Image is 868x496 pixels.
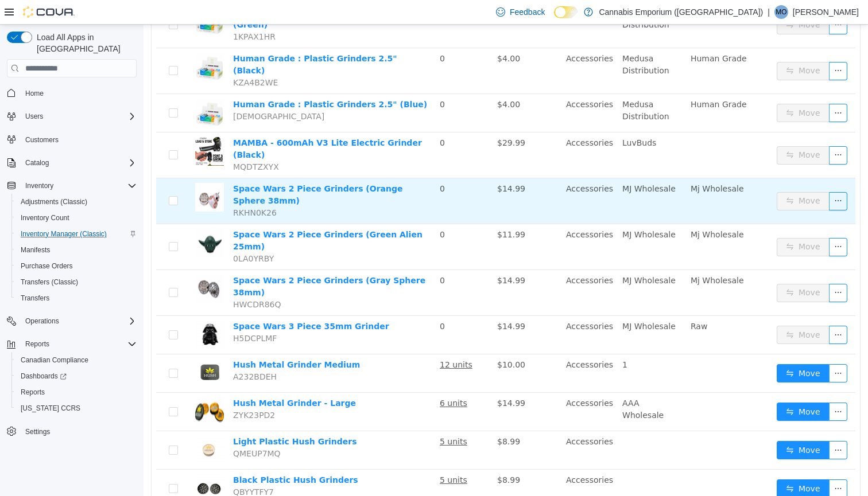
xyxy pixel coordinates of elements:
[11,290,141,306] button: Transfers
[554,6,578,18] input: Dark Mode
[11,226,141,242] button: Inventory Manager (Classic)
[21,110,48,123] button: Users
[491,1,549,24] a: Feedback
[418,154,474,200] td: Accessories
[479,29,526,50] span: Medusa Distribution
[90,29,254,50] a: Human Grade : Plastic Grinders 2.5" (Black)
[633,416,686,435] button: icon: swapMove
[11,194,141,210] button: Adjustments (Classic)
[21,179,58,193] button: Inventory
[52,204,80,233] img: Space Wars 2 Piece Grinders (Green Alien 25mm) hero shot
[90,347,133,357] span: A232BDEH
[354,297,382,306] span: $14.99
[633,339,686,358] button: icon: swapMove
[21,424,137,439] span: Settings
[52,112,80,141] img: MAMBA - 600mAh V3 Lite Electric Grinder (Black) hero shot
[21,85,137,100] span: Home
[768,5,770,19] p: |
[21,87,48,100] a: Home
[418,445,474,483] td: Accessories
[90,309,133,318] span: H5DCPLMF
[16,275,137,289] span: Transfers (Classic)
[354,412,377,421] span: $8.99
[7,80,137,470] nav: Complex example
[776,5,786,19] span: MO
[16,385,137,399] span: Reports
[21,197,87,206] span: Adjustments (Classic)
[793,5,859,19] p: [PERSON_NAME]
[90,87,181,96] span: [DEMOGRAPHIC_DATA]
[25,339,49,349] span: Reports
[21,156,137,170] span: Catalog
[16,243,137,257] span: Manifests
[418,330,474,368] td: Accessories
[21,278,78,287] span: Transfers (Classic)
[633,167,686,186] button: icon: swapMove
[296,335,329,345] u: 12 units
[21,388,45,397] span: Reports
[2,423,141,440] button: Settings
[11,274,141,290] button: Transfers (Classic)
[685,213,704,232] button: icon: ellipsis
[90,275,138,284] span: HWCDR86Q
[52,250,80,279] img: Space Wars 2 Piece Grinders (Gray Sphere 38mm) hero shot
[2,131,141,148] button: Customers
[16,369,137,383] span: Dashboards
[296,374,324,383] u: 6 units
[23,6,75,18] img: Cova
[21,132,137,147] span: Customers
[633,37,686,56] button: icon: swapMove
[90,386,131,395] span: ZYK23PD2
[685,416,704,435] button: icon: ellipsis
[90,374,212,383] a: Hush Metal Grinder - Large
[633,259,686,278] button: icon: swapMove
[479,114,513,123] span: LuvBuds
[16,385,49,399] a: Reports
[479,205,532,214] span: MJ Wholesale
[21,156,53,170] button: Catalog
[685,167,704,186] button: icon: ellipsis
[479,335,484,345] span: 1
[633,455,686,473] button: icon: swapMove
[21,314,137,328] span: Operations
[354,29,377,38] span: $4.00
[418,245,474,291] td: Accessories
[547,205,600,214] span: Mj Wholesale
[418,291,474,330] td: Accessories
[685,122,704,140] button: icon: ellipsis
[16,369,71,383] a: Dashboards
[21,110,137,123] span: Users
[52,334,80,363] img: Hush Metal Grinder Medium hero shot
[633,301,686,319] button: icon: swapMove
[11,210,141,226] button: Inventory Count
[25,158,49,167] span: Catalog
[547,297,564,306] span: Raw
[25,89,44,98] span: Home
[354,374,382,383] span: $14.99
[354,451,377,460] span: $8.99
[633,213,686,232] button: icon: swapMove
[90,297,246,306] a: Space Wars 3 Piece 35mm Grinder
[418,200,474,245] td: Accessories
[418,108,474,154] td: Accessories
[90,451,215,460] a: Black Plastic Hush Grinders
[296,75,301,84] span: 0
[633,122,686,140] button: icon: swapMove
[21,372,67,381] span: Dashboards
[354,75,377,84] span: $4.00
[16,259,137,273] span: Purchase Orders
[296,29,301,38] span: 0
[418,69,474,108] td: Accessories
[296,159,301,169] span: 0
[21,337,137,351] span: Reports
[21,213,69,222] span: Inventory Count
[296,451,324,460] u: 5 units
[685,339,704,358] button: icon: ellipsis
[25,317,59,326] span: Operations
[90,412,214,421] a: Light Plastic Hush Grinders
[21,133,63,147] a: Customers
[2,108,141,124] button: Users
[90,183,133,193] span: RKHN0K26
[479,297,532,306] span: MJ Wholesale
